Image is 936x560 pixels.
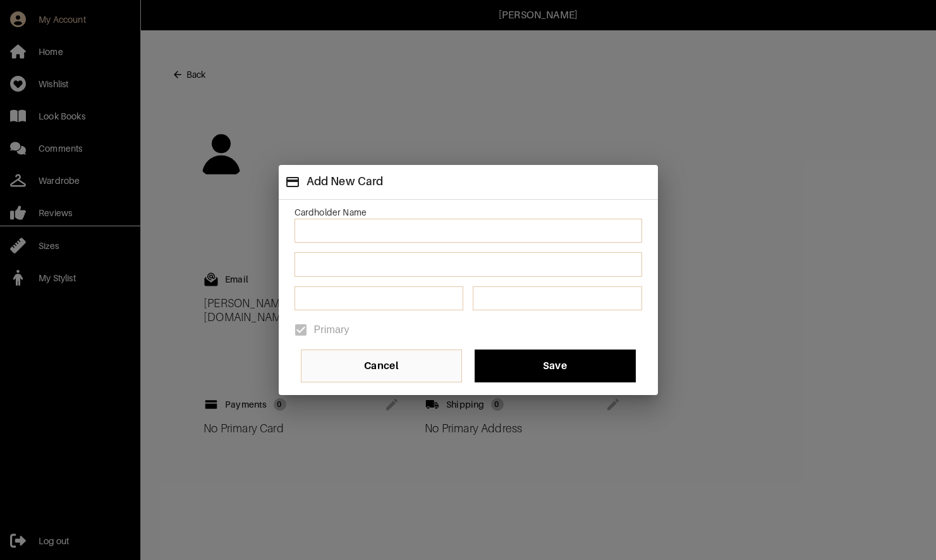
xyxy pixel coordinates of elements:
[301,259,636,270] iframe: Secure card number input frame
[301,293,458,304] iframe: Secure expiration date input frame
[314,322,349,338] span: Primary
[485,360,626,372] span: Save
[475,350,636,382] button: Save
[301,350,462,382] button: Cancel
[307,174,384,190] div: Add New Card
[295,206,642,219] div: Cardholder Name
[480,293,636,304] iframe: Secure CVC input frame
[311,360,452,372] span: Cancel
